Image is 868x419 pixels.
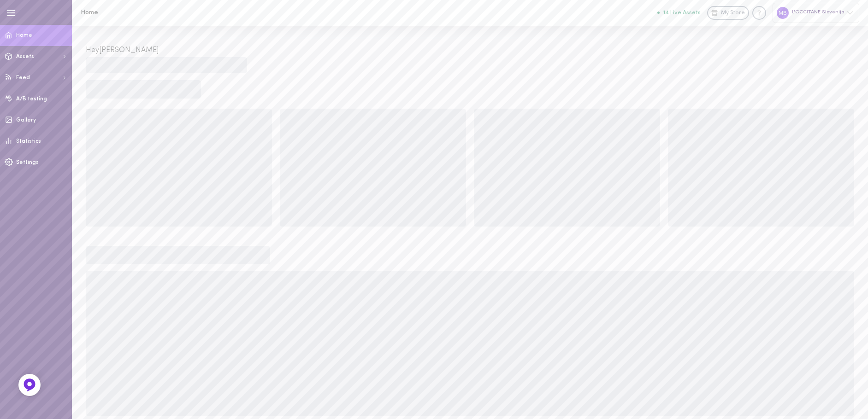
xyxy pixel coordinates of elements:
[721,9,745,17] span: My Store
[707,6,749,20] a: My Store
[81,9,233,16] h1: Home
[657,10,707,16] a: 14 Live Assets
[86,47,159,54] span: Hey [PERSON_NAME]
[16,160,39,165] span: Settings
[16,139,41,144] span: Statistics
[16,75,30,81] span: Feed
[16,96,47,102] span: A/B testing
[657,10,701,16] button: 14 Live Assets
[773,3,859,23] div: L'OCCITANE Slovenija
[16,117,36,123] span: Gallery
[16,54,34,59] span: Assets
[752,6,766,20] div: Knowledge center
[23,378,36,392] img: Feedback Button
[16,33,32,38] span: Home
